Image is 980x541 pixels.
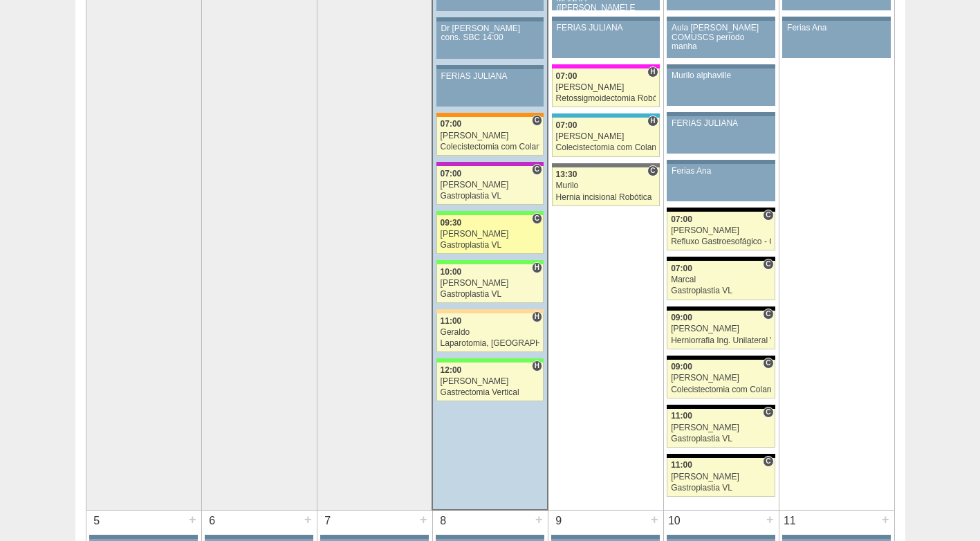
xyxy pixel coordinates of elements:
[671,336,771,345] div: Herniorrafia Ing. Unilateral VL
[436,17,544,21] div: Key: Aviso
[763,259,773,270] span: Consultório
[667,409,775,448] a: C 11:00 [PERSON_NAME] Gastroplastia VL
[441,230,540,239] div: [PERSON_NAME]
[552,64,660,68] div: Key: Pro Matre
[441,119,462,129] span: 07:00
[552,118,660,156] a: H 07:00 [PERSON_NAME] Colecistectomia com Colangiografia VL
[433,511,454,531] div: 8
[667,68,775,106] a: Murilo alphaville
[671,237,771,246] div: Refluxo Gastroesofágico - Cirurgia VL
[672,24,770,51] div: Aula [PERSON_NAME] COMUSCS período manha
[667,257,775,261] div: Key: Blanc
[441,365,462,375] span: 12:00
[441,192,540,201] div: Gastroplastia VL
[532,213,542,224] span: Consultório
[556,120,577,130] span: 07:00
[436,260,544,264] div: Key: Brasil
[441,72,539,81] div: FERIAS JULIANA
[441,377,540,386] div: [PERSON_NAME]
[671,434,771,443] div: Gastroplastia VL
[667,311,775,349] a: C 09:00 [PERSON_NAME] Herniorrafia Ing. Unilateral VL
[671,473,771,482] div: [PERSON_NAME]
[782,17,890,21] div: Key: Aviso
[548,511,570,531] div: 9
[187,511,198,529] div: +
[671,411,692,421] span: 11:00
[436,358,544,363] div: Key: Brasil
[782,21,890,58] a: Ferias Ana
[667,458,775,497] a: C 11:00 [PERSON_NAME] Gastroplastia VL
[441,316,462,326] span: 11:00
[671,264,692,273] span: 07:00
[647,165,658,176] span: Consultório
[441,241,540,250] div: Gastroplastia VL
[533,511,545,529] div: +
[552,167,660,206] a: C 13:30 Murilo Hernia incisional Robótica
[671,362,692,372] span: 09:00
[441,388,540,397] div: Gastrectomia Vertical
[667,112,775,116] div: Key: Aviso
[667,306,775,311] div: Key: Blanc
[667,116,775,154] a: FERIAS JULIANA
[671,275,771,284] div: Marcal
[436,211,544,215] div: Key: Brasil
[667,454,775,458] div: Key: Blanc
[205,535,313,539] div: Key: Aviso
[436,215,544,254] a: C 09:30 [PERSON_NAME] Gastroplastia VL
[441,279,540,288] div: [PERSON_NAME]
[763,407,773,418] span: Consultório
[436,162,544,166] div: Key: Maria Braido
[441,143,540,152] div: Colecistectomia com Colangiografia VL
[556,71,577,81] span: 07:00
[418,511,429,529] div: +
[556,143,656,152] div: Colecistectomia com Colangiografia VL
[667,208,775,212] div: Key: Blanc
[667,360,775,398] a: C 09:00 [PERSON_NAME] Colecistectomia com Colangiografia VL
[202,511,223,531] div: 6
[647,116,658,127] span: Hospital
[556,169,577,179] span: 13:30
[441,181,540,190] div: [PERSON_NAME]
[671,385,771,394] div: Colecistectomia com Colangiografia VL
[436,166,544,205] a: C 07:00 [PERSON_NAME] Gastroplastia VL
[671,214,692,224] span: 07:00
[672,167,770,176] div: Ferias Ana
[763,210,773,221] span: Consultório
[667,64,775,68] div: Key: Aviso
[671,460,692,470] span: 11:00
[667,356,775,360] div: Key: Blanc
[436,117,544,156] a: C 07:00 [PERSON_NAME] Colecistectomia com Colangiografia VL
[667,17,775,21] div: Key: Aviso
[441,290,540,299] div: Gastroplastia VL
[671,313,692,322] span: 09:00
[667,405,775,409] div: Key: Blanc
[763,456,773,467] span: Consultório
[441,267,462,277] span: 10:00
[671,226,771,235] div: [PERSON_NAME]
[556,83,656,92] div: [PERSON_NAME]
[671,286,771,295] div: Gastroplastia VL
[302,511,314,529] div: +
[436,313,544,352] a: H 11:00 Geraldo Laparotomia, [GEOGRAPHIC_DATA], Drenagem, Bridas VL
[532,360,542,372] span: Hospital
[552,17,660,21] div: Key: Aviso
[436,65,544,69] div: Key: Aviso
[89,535,197,539] div: Key: Aviso
[779,511,801,531] div: 11
[532,115,542,126] span: Consultório
[667,212,775,250] a: C 07:00 [PERSON_NAME] Refluxo Gastroesofágico - Cirurgia VL
[667,535,775,539] div: Key: Aviso
[552,163,660,167] div: Key: Santa Catarina
[441,131,540,140] div: [PERSON_NAME]
[667,160,775,164] div: Key: Aviso
[664,511,685,531] div: 10
[436,113,544,117] div: Key: São Luiz - SCS
[436,309,544,313] div: Key: Bartira
[436,535,544,539] div: Key: Aviso
[441,169,462,178] span: 07:00
[532,311,542,322] span: Hospital
[672,71,770,80] div: Murilo alphaville
[532,164,542,175] span: Consultório
[764,511,776,529] div: +
[436,264,544,303] a: H 10:00 [PERSON_NAME] Gastroplastia VL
